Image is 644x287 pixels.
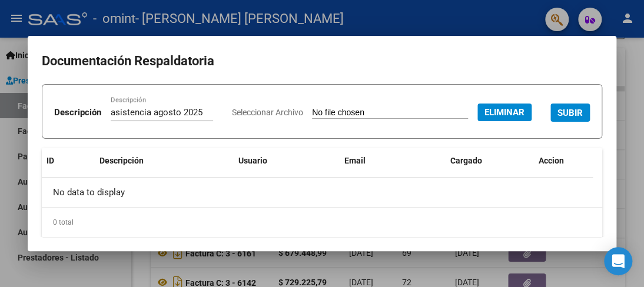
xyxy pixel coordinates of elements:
span: SUBIR [557,108,583,118]
span: Accion [539,156,564,165]
span: Usuario [238,156,267,165]
button: Eliminar [477,104,532,121]
div: Open Intercom Messenger [604,247,632,275]
div: No data to display [42,178,593,207]
span: ID [47,156,54,165]
datatable-header-cell: Usuario [234,148,340,173]
div: 0 total [42,208,602,237]
span: Email [344,156,366,165]
datatable-header-cell: Cargado [446,148,534,173]
span: Cargado [450,156,482,165]
datatable-header-cell: Descripción [95,148,234,173]
datatable-header-cell: Accion [534,148,593,173]
datatable-header-cell: ID [42,148,95,173]
span: Seleccionar Archivo [232,108,303,117]
button: SUBIR [550,104,590,122]
datatable-header-cell: Email [340,148,446,173]
span: Descripción [99,156,144,165]
p: Descripción [54,106,101,119]
h2: Documentación Respaldatoria [42,50,602,72]
span: Eliminar [484,107,525,118]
